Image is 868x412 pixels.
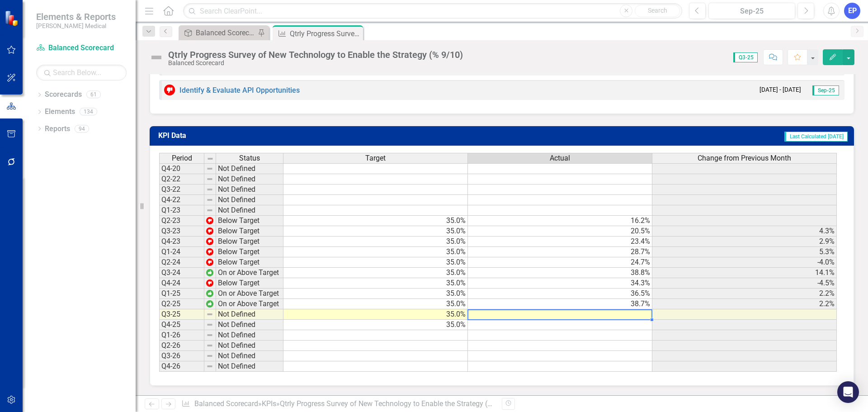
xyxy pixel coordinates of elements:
h3: KPI Data [158,132,368,140]
td: 35.0% [283,226,468,237]
td: 35.0% [283,320,468,330]
td: Q2-22 [159,174,204,185]
td: Not Defined [216,163,283,174]
div: Open Intercom Messenger [837,381,859,403]
td: On or Above Target [216,299,283,309]
td: Not Defined [216,330,283,341]
td: 35.0% [283,257,468,268]
td: 35.0% [283,289,468,299]
img: 8DAGhfEEPCf229AAAAAElFTkSuQmCC [206,331,213,339]
div: Balanced Scorecard (Daily Huddle) [196,27,255,38]
small: [DATE] - [DATE] [759,85,801,94]
td: 35.0% [283,237,468,247]
span: Q3-25 [733,52,758,62]
td: Not Defined [216,320,283,330]
span: Target [365,154,386,162]
td: Below Target [216,237,283,247]
td: -4.5% [652,278,837,289]
td: 35.0% [283,216,468,226]
img: wc+mapt77TOUwAAAABJRU5ErkJggg== [206,290,213,297]
div: Balanced Scorecard [168,60,463,66]
img: 8DAGhfEEPCf229AAAAAElFTkSuQmCC [206,196,213,204]
a: Scorecards [45,90,82,100]
td: Not Defined [216,205,283,216]
input: Search ClearPoint... [183,3,682,19]
td: Below Target [216,216,283,226]
img: 8DAGhfEEPCf229AAAAAElFTkSuQmCC [206,311,213,318]
td: 2.9% [652,237,837,247]
button: Sep-25 [708,3,795,19]
img: 8DAGhfEEPCf229AAAAAElFTkSuQmCC [206,342,213,349]
td: 35.0% [283,278,468,289]
div: » » [181,399,495,409]
img: 8DAGhfEEPCf229AAAAAElFTkSuQmCC [206,363,213,370]
div: Qtrly Progress Survey of New Technology to Enable the Strategy (% 9/10) [168,50,463,60]
td: 2.2% [652,299,837,309]
td: 35.0% [283,299,468,309]
td: 35.0% [283,309,468,320]
td: 20.5% [468,226,652,237]
td: 24.7% [468,257,652,268]
td: 23.4% [468,237,652,247]
td: 34.3% [468,278,652,289]
a: Elements [45,107,75,117]
td: 5.3% [652,247,837,257]
img: w+6onZ6yCFk7QAAAABJRU5ErkJggg== [206,227,213,235]
td: Q1-25 [159,289,204,299]
img: wc+mapt77TOUwAAAABJRU5ErkJggg== [206,300,213,308]
small: [PERSON_NAME] Medical [36,22,116,29]
td: Q4-22 [159,195,204,205]
div: 61 [86,91,101,99]
span: Change from Previous Month [698,154,791,162]
button: EP [844,3,860,19]
input: Search Below... [36,65,127,81]
a: Identify & Evaluate API Opportunities [179,86,300,95]
td: Q4-24 [159,278,204,289]
div: 134 [80,108,97,116]
img: w+6onZ6yCFk7QAAAABJRU5ErkJggg== [206,238,213,245]
td: 38.7% [468,299,652,309]
td: Below Target [216,278,283,289]
td: On or Above Target [216,268,283,278]
td: Q3-26 [159,351,204,361]
td: Q2-26 [159,341,204,351]
td: Not Defined [216,174,283,185]
img: w+6onZ6yCFk7QAAAABJRU5ErkJggg== [206,248,213,256]
td: Q1-26 [159,330,204,341]
img: 8DAGhfEEPCf229AAAAAElFTkSuQmCC [207,155,214,162]
td: Q4-20 [159,163,204,174]
td: Q4-26 [159,361,204,372]
td: Not Defined [216,309,283,320]
td: Q3-25 [159,309,204,320]
span: Actual [550,154,570,162]
a: Balanced Scorecard (Daily Huddle) [181,27,255,38]
td: Q3-22 [159,185,204,195]
td: -4.0% [652,257,837,268]
td: Q1-24 [159,247,204,257]
img: w+6onZ6yCFk7QAAAABJRU5ErkJggg== [206,259,213,266]
td: Below Target [216,257,283,268]
td: Not Defined [216,351,283,361]
td: 14.1% [652,268,837,278]
td: Q3-24 [159,268,204,278]
img: 8DAGhfEEPCf229AAAAAElFTkSuQmCC [206,165,213,172]
img: 8DAGhfEEPCf229AAAAAElFTkSuQmCC [206,207,213,214]
td: Not Defined [216,361,283,372]
td: Q2-24 [159,257,204,268]
img: w+6onZ6yCFk7QAAAABJRU5ErkJggg== [206,217,213,224]
img: Below Target [164,85,175,95]
div: Sep-25 [712,6,792,17]
img: Not Defined [149,50,164,65]
td: Not Defined [216,195,283,205]
td: Not Defined [216,341,283,351]
a: KPIs [262,399,276,408]
td: On or Above Target [216,289,283,299]
img: 8DAGhfEEPCf229AAAAAElFTkSuQmCC [206,352,213,360]
span: Last Calculated [DATE] [784,132,848,142]
td: Q4-23 [159,237,204,247]
td: Q2-25 [159,299,204,309]
td: Q2-23 [159,216,204,226]
td: Q1-23 [159,205,204,216]
img: 8DAGhfEEPCf229AAAAAElFTkSuQmCC [206,186,213,193]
